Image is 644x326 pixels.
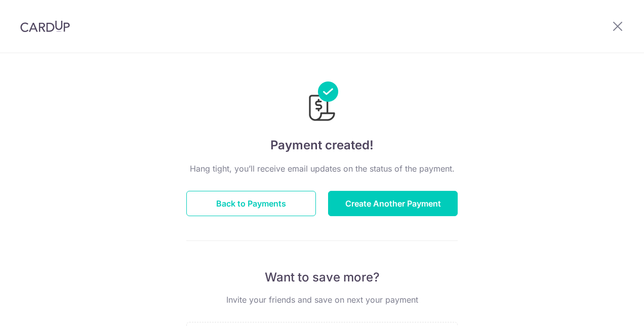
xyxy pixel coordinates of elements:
p: Invite your friends and save on next your payment [186,294,458,306]
p: Hang tight, you’ll receive email updates on the status of the payment. [186,162,458,175]
button: Back to Payments [186,191,316,216]
button: Create Another Payment [328,191,458,216]
p: Want to save more? [186,269,458,286]
img: CardUp [20,20,70,32]
img: Payments [306,81,338,124]
h4: Payment created! [186,136,458,154]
